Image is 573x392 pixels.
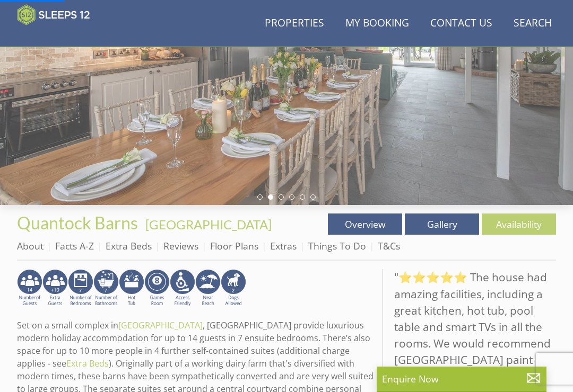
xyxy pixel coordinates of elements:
a: Contact Us [426,12,497,35]
a: Gallery [405,213,479,235]
iframe: Customer reviews powered by Trustpilot [12,32,123,41]
img: AD_4nXc33P8FDBkq7c3VFrx07a_zq9JLjY0LcIEtheC9FmbFRkDPCL4Rlc6eHUbYITBboNPq3Zem3Ubm-qj951-77oyTvg5FL... [93,269,119,307]
a: Reviews [163,239,198,252]
a: Things To Do [308,239,366,252]
a: Extras [270,239,297,252]
img: AD_4nXe7_8LrJK20fD9VNWAdfykBvHkWcczWBt5QOadXbvIwJqtaRaRf-iI0SeDpMmH1MdC9T1Vy22FMXzzjMAvSuTB5cJ7z5... [221,269,246,307]
a: Overview [328,213,402,235]
a: Extra Beds [106,239,152,252]
a: T&Cs [378,239,400,252]
img: AD_4nXe7lJTbYb9d3pOukuYsm3GQOjQ0HANv8W51pVFfFFAC8dZrqJkVAnU455fekK_DxJuzpgZXdFqYqXRzTpVfWE95bX3Bz... [195,269,221,307]
span: - [141,217,272,232]
img: AD_4nXdrZMsjcYNLGsKuA84hRzvIbesVCpXJ0qqnwZoX5ch9Zjv73tWe4fnFRs2gJ9dSiUubhZXckSJX_mqrZBmYExREIfryF... [144,269,170,307]
a: [GEOGRAPHIC_DATA] [118,319,203,331]
blockquote: "⭐⭐⭐⭐⭐ The house had amazing facilities, including a great kitchen, hot tub, pool table and smart... [382,269,556,385]
img: AD_4nXdUEjdWxyJEXfF2QMxcnH9-q5XOFeM-cCBkt-KsCkJ9oHmM7j7w2lDMJpoznjTsqM7kKDtmmF2O_bpEel9pzSv0KunaC... [68,269,93,307]
a: Search [509,12,556,35]
img: Sleeps 12 [17,4,90,25]
img: AD_4nXd-Fh0nJIa3qsqRzvlg1ypJSHCs0gY77gq8JD-E_2mPKUTTxFktLrHouIf6N8UyjyhiDA3hH-KalzVjgGCuGBqeEUvne... [42,269,68,307]
a: Facts A-Z [55,239,94,252]
a: About [17,239,44,252]
a: Properties [261,12,328,35]
img: AD_4nXe3VD57-M2p5iq4fHgs6WJFzKj8B0b3RcPFe5LKK9rgeZlFmFoaMJPsJOOJzc7Q6RMFEqsjIZ5qfEJu1txG3QLmI_2ZW... [170,269,195,307]
img: AD_4nXdcQ9KvtZsQ62SDWVQl1bwDTl-yPG6gEIUNbwyrGIsgZo60KRjE4_zywAtQnfn2alr58vaaTkMQrcaGqlbOWBhHpVbyA... [17,269,42,307]
a: Floor Plans [210,239,258,252]
img: AD_4nXcpX5uDwed6-YChlrI2BYOgXwgg3aqYHOhRm0XfZB-YtQW2NrmeCr45vGAfVKUq4uWnc59ZmEsEzoF5o39EWARlT1ewO... [119,269,144,307]
a: Quantock Barns [17,212,141,233]
a: [GEOGRAPHIC_DATA] [145,217,272,232]
a: Availability [482,213,556,235]
span: Quantock Barns [17,212,138,233]
a: Extra Beds [66,358,109,369]
a: My Booking [341,12,413,35]
p: Enquire Now [382,372,541,386]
